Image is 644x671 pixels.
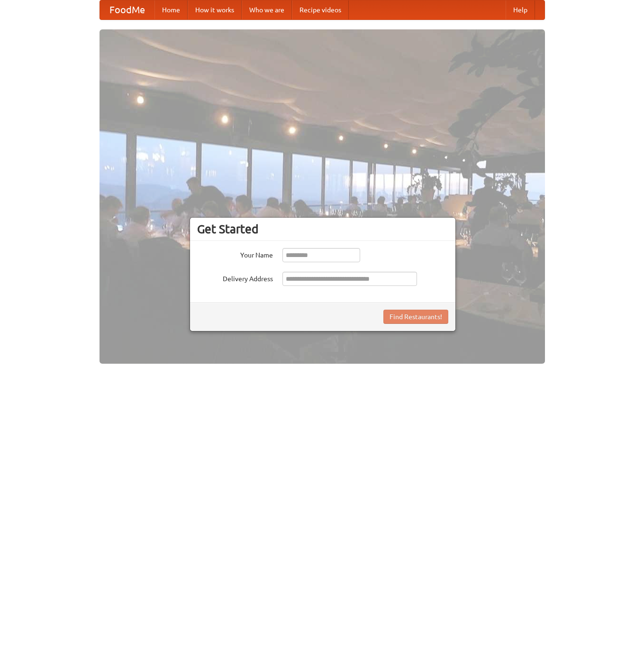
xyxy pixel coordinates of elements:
[292,0,349,19] a: Recipe videos
[506,0,535,19] a: Help
[188,0,242,19] a: How it works
[242,0,292,19] a: Who we are
[100,0,154,19] a: FoodMe
[383,310,448,324] button: Find Restaurants!
[197,272,273,284] label: Delivery Address
[197,248,273,260] label: Your Name
[154,0,188,19] a: Home
[197,222,448,236] h3: Get Started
